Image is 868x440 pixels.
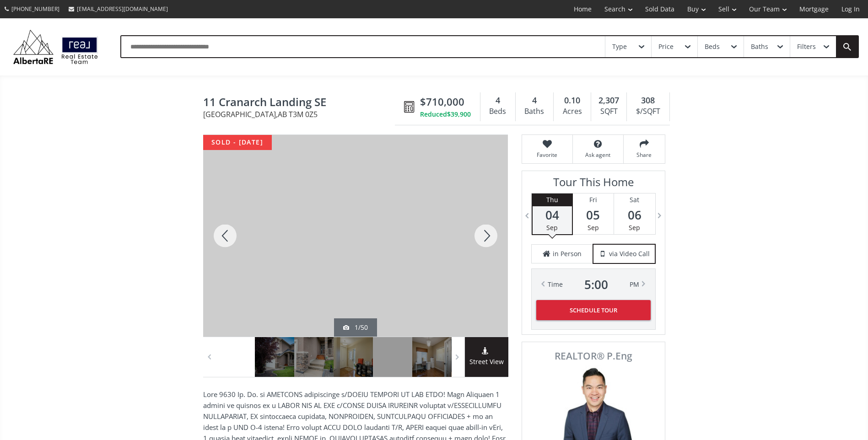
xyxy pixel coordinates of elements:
span: [PHONE_NUMBER] [11,5,59,13]
div: Price [658,43,674,50]
div: 4 [520,95,549,107]
img: Logo [9,27,102,66]
span: [GEOGRAPHIC_DATA] , AB T3M 0Z5 [203,111,399,118]
span: 04 [533,209,572,221]
span: 05 [573,209,614,221]
div: $/SQFT [631,105,664,118]
div: Filters [797,43,816,50]
span: Favorite [527,151,568,159]
span: Sep [546,223,558,232]
div: Acres [558,105,586,118]
div: Time PM [548,278,639,291]
div: sold - [DATE] [203,135,272,150]
span: 5 : 00 [584,278,608,291]
span: Sep [588,223,599,232]
a: [EMAIL_ADDRESS][DOMAIN_NAME] [64,0,173,17]
span: 11 Cranarch Landing SE [203,96,399,110]
span: $39,900 [447,110,471,119]
div: Type [612,43,627,50]
div: Beds [705,43,720,50]
span: $710,000 [420,95,464,109]
span: Share [628,151,660,159]
span: via Video Call [609,249,650,258]
span: Sep [629,223,640,232]
span: REALTOR® P.Eng [532,351,655,361]
span: in Person [553,249,582,258]
div: Fri [573,193,614,206]
div: Reduced [420,110,471,119]
div: 4 [485,95,511,107]
span: [EMAIL_ADDRESS][DOMAIN_NAME] [77,5,168,13]
span: Street View [465,357,508,367]
div: 11 Cranarch Landing SE Calgary, AB T3M 0Z5 - Photo 1 of 50 [203,135,508,337]
button: Schedule Tour [536,300,651,320]
div: Sat [614,193,655,206]
div: Baths [751,43,768,50]
div: Beds [485,105,511,118]
div: 0.10 [558,95,586,107]
span: 06 [614,209,655,221]
span: 2,307 [598,95,619,107]
div: 308 [631,95,664,107]
span: Ask agent [577,151,619,159]
div: Thu [533,193,572,206]
h3: Tour This Home [531,176,656,193]
div: SQFT [596,105,622,118]
div: 1/50 [343,323,368,332]
div: Baths [520,105,549,118]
